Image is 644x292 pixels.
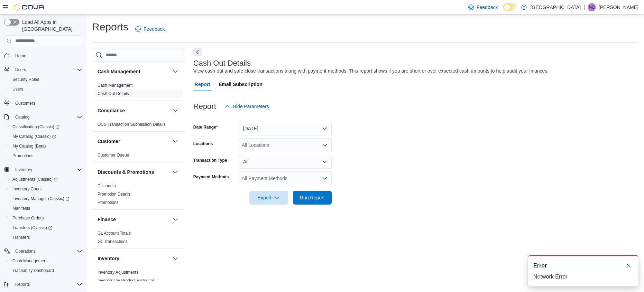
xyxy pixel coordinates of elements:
[10,266,57,275] a: Traceabilty Dashboard
[10,233,33,242] a: Transfers
[12,196,70,201] span: Inventory Manager (Classic)
[98,153,129,158] a: Customer Queue
[193,59,251,67] h3: Cash Out Details
[171,168,180,176] button: Discounts & Promotions
[15,282,30,287] span: Reports
[98,138,120,145] h3: Customer
[7,141,85,151] button: My Catalog (Beta)
[12,77,39,82] span: Security Roles
[322,142,328,148] button: Open list of options
[12,52,29,60] a: Home
[599,3,638,11] p: [PERSON_NAME]
[10,75,82,84] span: Security Roles
[12,153,34,159] span: Promotions
[98,231,131,236] a: GL Account Totals
[12,113,82,121] span: Catalog
[98,91,129,96] a: Cash Out Details
[98,122,166,127] span: OCS Transaction Submission Details
[1,98,85,108] button: Customers
[12,99,38,107] a: Customers
[193,102,216,111] h3: Report
[98,255,170,262] button: Inventory
[222,100,272,113] button: Hide Parameters
[92,20,128,34] h1: Reports
[322,176,328,181] button: Open list of options
[98,83,132,88] span: Cash Management
[12,280,33,289] button: Reports
[98,183,116,188] a: Discounts
[98,278,154,283] span: Inventory by Product Historical
[233,103,269,110] span: Hide Parameters
[98,152,129,158] span: Customer Queue
[92,182,185,209] div: Discounts & Promotions
[12,166,35,174] button: Inventory
[10,152,82,160] span: Promotions
[14,4,45,11] img: Cova
[10,214,82,222] span: Purchase Orders
[193,158,227,163] label: Transaction Type
[7,194,85,204] a: Inventory Manager (Classic)
[219,77,263,91] span: Email Subscription
[10,257,82,265] span: Cash Management
[92,81,185,101] div: Cash Management
[12,66,29,74] button: Users
[7,233,85,242] button: Transfers
[98,68,140,75] h3: Cash Management
[12,113,32,121] button: Catalog
[98,169,154,176] h3: Discounts & Promotions
[92,151,185,162] div: Customer
[98,191,130,197] span: Promotion Details
[533,262,547,270] span: Error
[10,257,50,265] a: Cash Management
[12,258,47,264] span: Cash Management
[171,106,180,115] button: Compliance
[98,183,116,189] span: Discounts
[10,214,47,222] a: Purchase Orders
[7,213,85,223] button: Purchase Orders
[10,233,82,242] span: Transfers
[12,235,30,240] span: Transfers
[98,200,119,205] a: Promotions
[1,65,85,75] button: Users
[98,107,125,114] h3: Compliance
[589,3,595,11] span: NC
[10,195,72,203] a: Inventory Manager (Classic)
[15,167,32,172] span: Inventory
[7,122,85,132] a: Classification (Classic)
[12,166,82,174] span: Inventory
[12,143,46,149] span: My Catalog (Beta)
[10,204,82,213] span: Manifests
[625,262,633,270] button: Dismiss toast
[144,26,165,32] span: Feedback
[477,4,498,11] span: Feedback
[7,204,85,213] button: Manifests
[98,68,170,75] button: Cash Management
[1,165,85,175] button: Inventory
[530,3,581,11] p: [GEOGRAPHIC_DATA]
[7,223,85,233] a: Transfers (Classic)
[239,155,332,169] button: All
[7,132,85,141] a: My Catalog (Classic)
[98,278,154,283] a: Inventory by Product Historical
[98,239,128,244] span: GL Transactions
[98,107,170,114] button: Compliance
[19,19,82,32] span: Load All Apps in [GEOGRAPHIC_DATA]
[7,256,85,266] button: Cash Management
[1,280,85,289] button: Reports
[171,254,180,263] button: Inventory
[10,266,82,275] span: Traceabilty Dashboard
[98,230,131,236] span: GL Account Totals
[193,141,213,147] label: Locations
[466,0,500,14] a: Feedback
[10,185,82,193] span: Inventory Count
[533,273,633,281] div: Network Error
[10,132,82,141] span: My Catalog (Classic)
[7,84,85,94] button: Users
[7,184,85,194] button: Inventory Count
[10,152,36,160] a: Promotions
[12,215,44,221] span: Purchase Orders
[10,75,42,84] a: Security Roles
[10,123,82,131] span: Classification (Classic)
[12,51,82,60] span: Home
[7,75,85,84] button: Security Roles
